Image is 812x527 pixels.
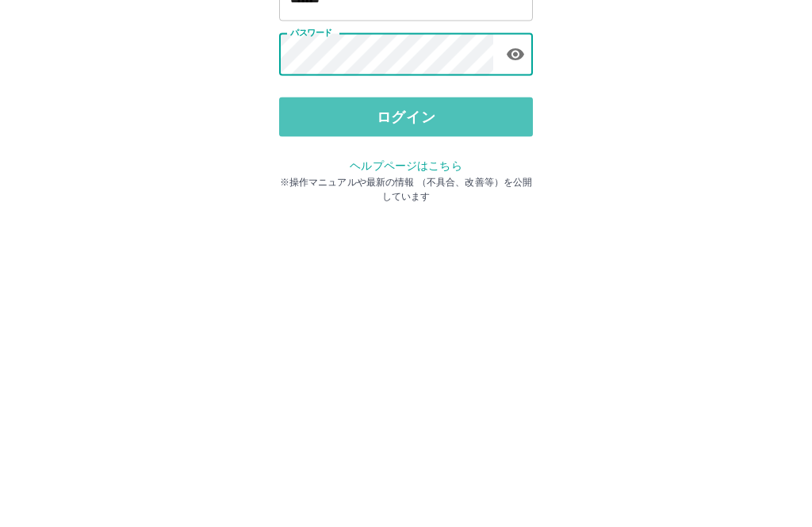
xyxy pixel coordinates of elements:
[279,274,533,314] button: ログイン
[354,100,458,130] h2: ログイン
[350,336,462,349] a: ヘルプページはこちら
[290,204,332,216] label: パスワード
[279,352,533,380] p: ※操作マニュアルや最新の情報 （不具合、改善等）を公開しています
[290,148,324,160] label: 社員番号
